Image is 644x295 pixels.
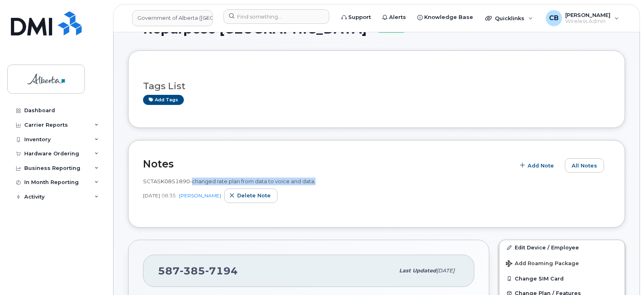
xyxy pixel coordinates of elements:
[565,18,610,25] span: Wireless Admin
[495,15,524,21] span: Quicklinks
[424,13,473,21] span: Knowledge Base
[143,192,160,199] span: [DATE]
[412,9,479,25] a: Knowledge Base
[237,192,271,199] span: Delete note
[223,9,329,24] input: Find something...
[499,240,625,255] a: Edit Device / Employee
[515,158,561,173] button: Add Note
[565,158,604,173] button: All Notes
[180,265,205,277] span: 385
[549,13,559,23] span: CB
[224,188,278,203] button: Delete note
[499,271,625,286] button: Change SIM Card
[143,81,610,91] h3: Tags List
[143,95,184,105] a: Add tags
[143,178,316,184] span: SCTASK0851890-changed rate plan from data to voice and data.
[540,10,625,26] div: Carmen Borgess
[565,12,610,18] span: [PERSON_NAME]
[399,268,436,274] span: Last updated
[480,10,539,26] div: Quicklinks
[377,9,412,25] a: Alerts
[143,158,511,170] h2: Notes
[436,268,455,274] span: [DATE]
[528,162,554,169] span: Add Note
[205,265,238,277] span: 7194
[389,13,406,21] span: Alerts
[572,162,597,169] span: All Notes
[132,10,213,26] a: Government of Alberta (GOA)
[506,260,579,268] span: Add Roaming Package
[162,192,176,199] span: 08:35
[336,9,377,25] a: Support
[499,255,625,271] button: Add Roaming Package
[179,192,221,199] a: [PERSON_NAME]
[158,265,238,277] span: 587
[348,13,371,21] span: Support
